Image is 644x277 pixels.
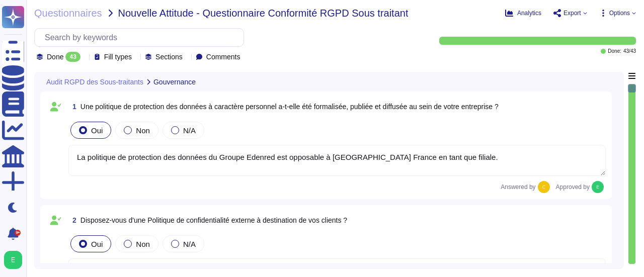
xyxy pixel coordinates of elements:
span: N/A [183,240,196,248]
span: Done [47,53,63,60]
span: 43 / 43 [623,49,636,54]
span: Options [609,10,630,16]
input: Search by keywords [40,29,244,46]
div: 9+ [15,230,21,236]
img: user [4,251,22,269]
span: Nouvelle Attitude - Questionnaire Conformité RGPD Sous traitant [118,8,409,18]
span: Questionnaires [34,8,102,18]
span: Answered by [501,184,535,190]
span: Disposez-vous d'une Politique de confidentialité externe à destination de vos clients ? [80,216,347,224]
span: Non [136,240,150,248]
button: Analytics [505,9,541,17]
span: Sections [155,53,183,60]
span: Analytics [517,10,541,16]
span: Oui [91,126,103,135]
img: user [592,181,604,193]
img: user [538,181,550,193]
span: 2 [68,217,76,224]
span: Fill types [104,53,132,60]
span: Non [136,126,150,135]
span: Done: [608,49,621,54]
span: Gouvernance [153,78,196,85]
span: 1 [68,103,76,110]
span: Export [563,10,581,16]
textarea: La politique de protection des données du Groupe Edenred est opposable à [GEOGRAPHIC_DATA] France... [68,145,606,176]
span: Comments [206,53,240,60]
span: Oui [91,240,103,248]
button: user [2,249,29,271]
span: Approved by [556,184,590,190]
div: 43 [65,52,80,62]
span: N/A [183,126,196,135]
span: Une politique de protection des données à caractère personnel a-t-elle été formalisée, publiée et... [80,103,499,111]
span: Audit RGPD des Sous-traitants [46,78,143,85]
